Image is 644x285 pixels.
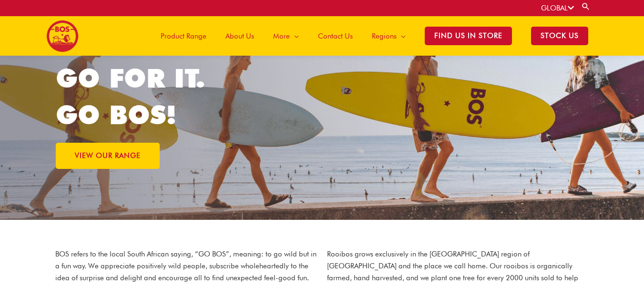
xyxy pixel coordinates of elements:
[216,16,264,56] a: About Us
[415,16,521,56] a: Find Us in Store
[144,16,598,56] nav: Site Navigation
[264,16,308,56] a: More
[581,2,591,11] a: Search button
[56,60,322,133] h1: GO FOR IT. GO BOS!
[56,143,160,169] a: VIEW OUR RANGE
[425,27,512,45] span: Find Us in Store
[318,22,353,50] span: Contact Us
[531,27,588,45] span: STOCK US
[225,22,254,50] span: About Us
[521,16,598,56] a: STOCK US
[308,16,362,56] a: Contact Us
[541,4,574,12] a: GLOBAL
[75,152,141,159] span: VIEW OUR RANGE
[151,16,216,56] a: Product Range
[372,22,397,50] span: Regions
[161,22,206,50] span: Product Range
[362,16,415,56] a: Regions
[273,22,290,50] span: More
[55,248,317,284] p: BOS refers to the local South African saying, “GO BOS”, meaning: to go wild but in a fun way. We ...
[46,20,79,52] img: BOS logo finals-200px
